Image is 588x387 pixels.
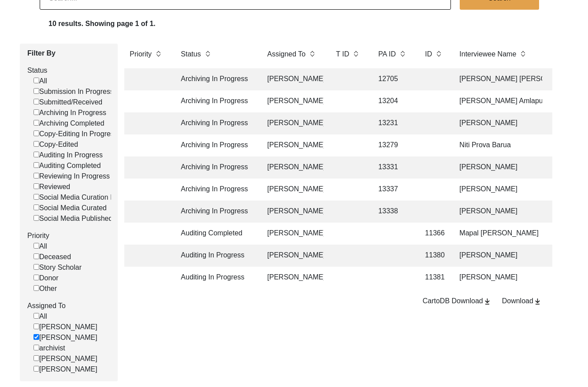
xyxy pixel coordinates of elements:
[33,192,146,203] label: Social Media Curation In Progress
[262,223,324,245] td: [PERSON_NAME]
[420,223,447,245] td: 11366
[155,49,161,59] img: sort-button.png
[175,134,255,156] td: Archiving In Progress
[33,355,39,361] input: [PERSON_NAME]
[175,68,255,90] td: Archiving In Progress
[435,49,442,59] img: sort-button.png
[309,49,315,59] img: sort-button.png
[373,90,413,112] td: 13204
[33,273,59,283] label: Donor
[33,88,39,94] input: Submission In Progress
[33,162,39,168] input: Auditing Completed
[175,267,255,289] td: Auditing In Progress
[33,205,39,210] input: Social Media Curated
[33,366,39,372] input: [PERSON_NAME]
[33,343,65,354] label: archivist
[378,49,396,60] label: PA ID
[33,171,110,182] label: Reviewing In Progress
[373,134,413,156] td: 13279
[33,332,97,343] label: [PERSON_NAME]
[423,296,491,306] div: CartoDB Download
[33,213,112,224] label: Social Media Published
[33,313,39,319] input: All
[33,152,39,157] input: Auditing In Progress
[33,182,70,192] label: Reviewed
[175,156,255,179] td: Archiving In Progress
[130,49,152,60] label: Priority
[262,134,324,156] td: [PERSON_NAME]
[454,201,542,223] td: [PERSON_NAME]
[27,231,111,241] label: Priority
[33,120,39,126] input: Archiving Completed
[33,253,39,259] input: Deceased
[33,150,103,160] label: Auditing In Progress
[33,275,39,280] input: Donor
[33,345,39,350] input: archivist
[27,48,111,59] label: Filter By
[205,49,211,59] img: sort-button.png
[33,139,78,150] label: Copy-Edited
[502,296,542,306] div: Download
[175,223,255,245] td: Auditing Completed
[454,179,542,201] td: [PERSON_NAME]
[33,118,104,129] label: Archiving Completed
[454,245,542,267] td: [PERSON_NAME]
[48,19,156,29] label: 10 results. Showing page 1 of 1.
[459,49,516,60] label: Interviewee Name
[420,245,447,267] td: 11380
[33,285,39,291] input: Other
[373,68,413,90] td: 12705
[454,90,542,112] td: [PERSON_NAME] Amlapuri
[33,194,39,200] input: Social Media Curation In Progress
[33,173,39,179] input: Reviewing In Progress
[33,141,39,147] input: Copy-Edited
[373,201,413,223] td: 13338
[33,334,39,340] input: [PERSON_NAME]
[520,49,526,59] img: sort-button.png
[33,97,102,108] label: Submitted/Received
[33,364,97,375] label: [PERSON_NAME]
[454,267,542,289] td: [PERSON_NAME]
[420,267,447,289] td: 11381
[262,156,324,179] td: [PERSON_NAME]
[33,86,114,97] label: Submission In Progress
[483,298,491,305] img: download-button.png
[33,109,39,115] input: Archiving In Progress
[33,243,39,249] input: All
[454,156,542,179] td: [PERSON_NAME]
[33,78,39,83] input: All
[175,112,255,134] td: Archiving In Progress
[181,49,201,60] label: Status
[33,99,39,104] input: Submitted/Received
[262,90,324,112] td: [PERSON_NAME]
[454,112,542,134] td: [PERSON_NAME]
[33,241,47,252] label: All
[33,252,71,262] label: Deceased
[33,264,39,270] input: Story Scholar
[373,112,413,134] td: 13231
[533,298,542,305] img: download-button.png
[33,108,106,118] label: Archiving In Progress
[175,201,255,223] td: Archiving In Progress
[262,201,324,223] td: [PERSON_NAME]
[175,90,255,112] td: Archiving In Progress
[454,68,542,90] td: [PERSON_NAME] [PERSON_NAME]
[262,112,324,134] td: [PERSON_NAME]
[33,215,39,221] input: Social Media Published
[33,324,39,329] input: [PERSON_NAME]
[27,65,111,76] label: Status
[373,156,413,179] td: 13331
[33,283,57,294] label: Other
[33,129,118,139] label: Copy-Editing In Progress
[454,134,542,156] td: Niti Prova Barua
[33,130,39,136] input: Copy-Editing In Progress
[175,179,255,201] td: Archiving In Progress
[353,49,359,59] img: sort-button.png
[262,68,324,90] td: [PERSON_NAME]
[27,301,111,311] label: Assigned To
[33,160,101,171] label: Auditing Completed
[262,267,324,289] td: [PERSON_NAME]
[33,203,107,213] label: Social Media Curated
[267,49,305,60] label: Assigned To
[336,49,349,60] label: T ID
